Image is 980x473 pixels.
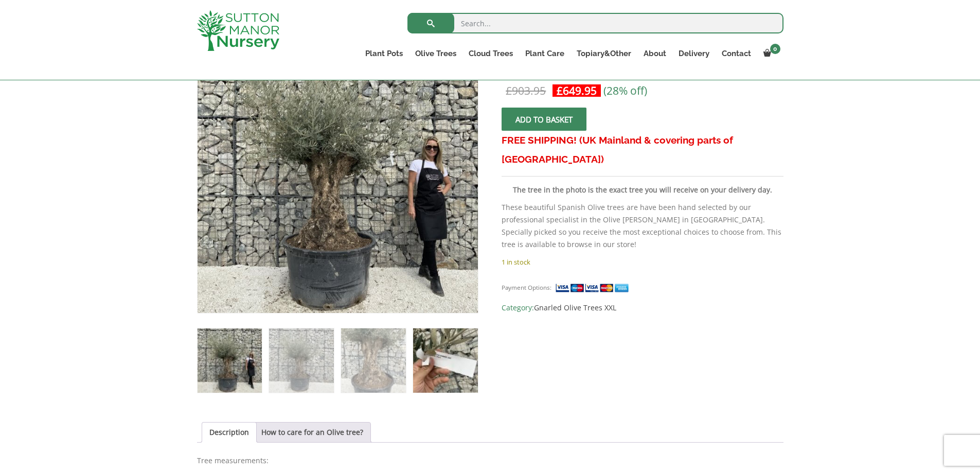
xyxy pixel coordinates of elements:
p: These beautiful Spanish Olive trees are have been hand selected by our professional specialist in... [502,201,783,251]
span: (28% off) [603,83,647,98]
img: Gnarled Olive Tree XXL (Ancient) J525 - Image 3 [341,328,405,393]
h3: FREE SHIPPING! (UK Mainland & covering parts of [GEOGRAPHIC_DATA]) [502,131,783,169]
a: How to care for an Olive tree? [261,423,363,442]
a: Delivery [672,46,716,61]
a: Contact [716,46,757,61]
a: About [637,46,672,61]
img: Gnarled Olive Tree XXL (Ancient) J525 [198,328,262,393]
a: 0 [757,46,783,61]
span: £ [557,83,563,98]
img: Gnarled Olive Tree XXL (Ancient) J525 - Image 4 [413,328,477,393]
a: Plant Care [519,46,571,61]
bdi: 903.95 [506,83,546,98]
span: £ [506,83,512,98]
small: Payment Options: [502,284,551,291]
bdi: 649.95 [557,83,597,98]
a: Plant Pots [359,46,409,61]
a: Description [209,423,249,442]
p: 1 in stock [502,256,783,268]
img: logo [197,10,279,51]
img: payment supported [555,283,632,293]
a: Olive Trees [409,46,462,61]
img: Gnarled Olive Tree XXL (Ancient) J525 - Image 2 [269,328,333,393]
p: Tree measurements: [197,454,783,467]
a: Gnarled Olive Trees XXL [534,303,616,312]
a: Topiary&Other [571,46,637,61]
a: Cloud Trees [462,46,519,61]
span: 0 [770,44,780,54]
input: Search... [407,13,783,33]
span: Category: [502,302,783,314]
button: Add to basket [502,108,586,131]
strong: The tree in the photo is the exact tree you will receive on your delivery day. [513,185,772,195]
